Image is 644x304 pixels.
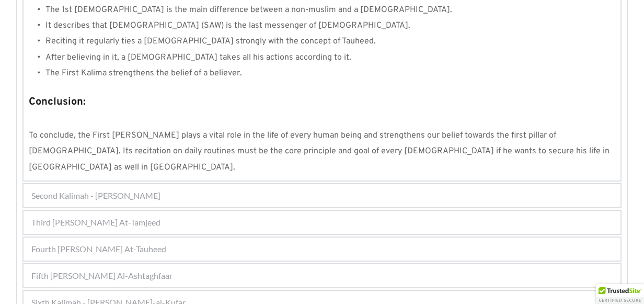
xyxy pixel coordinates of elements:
div: TrustedSite Certified [596,284,644,304]
span: The First Kalima strengthens the belief of a believer. [45,68,242,78]
span: Fourth [PERSON_NAME] At-Tauheed [31,243,166,255]
span: Fifth [PERSON_NAME] Al-Ashtaghfaar [31,269,172,282]
span: After believing in it, a [DEMOGRAPHIC_DATA] takes all his actions according to it. [45,52,351,63]
span: Second Kalimah - [PERSON_NAME] [31,189,160,202]
span: The 1st [DEMOGRAPHIC_DATA] is the main difference between a non-muslim and a [DEMOGRAPHIC_DATA]. [45,5,452,15]
span: To conclude, the First [PERSON_NAME] plays a vital role in the life of every human being and stre... [29,130,612,173]
strong: Conclusion: [29,95,86,109]
span: It describes that [DEMOGRAPHIC_DATA] (SAW) is the last messenger of [DEMOGRAPHIC_DATA]. [45,20,410,31]
span: Reciting it regularly ties a [DEMOGRAPHIC_DATA] strongly with the concept of Tauheed. [45,36,376,47]
span: Third [PERSON_NAME] At-Tamjeed [31,216,160,229]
